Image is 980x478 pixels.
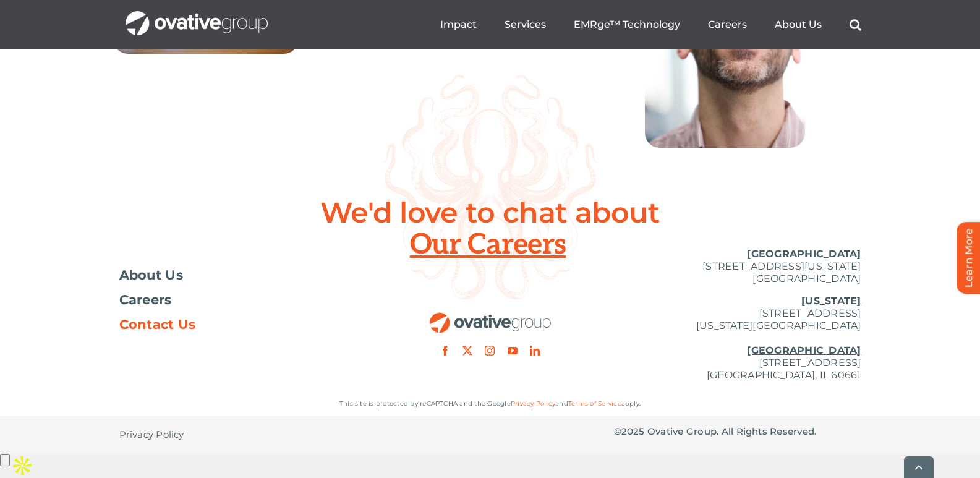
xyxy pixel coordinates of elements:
a: twitter [462,346,472,356]
a: EMRge™ Technology [574,19,680,31]
u: [US_STATE] [801,295,861,307]
a: Terms of Service [568,399,621,408]
a: youtube [508,346,518,356]
a: Privacy Policy [511,399,555,408]
a: Services [505,19,546,31]
nav: Footer - Privacy Policy [119,416,367,453]
p: [STREET_ADDRESS][US_STATE] [GEOGRAPHIC_DATA] [614,248,861,285]
u: [GEOGRAPHIC_DATA] [747,248,861,260]
span: Careers [119,294,172,306]
a: Careers [708,19,747,31]
a: OG_Full_horizontal_WHT [126,10,268,22]
u: [GEOGRAPHIC_DATA] [747,344,861,356]
p: [STREET_ADDRESS] [US_STATE][GEOGRAPHIC_DATA] [STREET_ADDRESS] [GEOGRAPHIC_DATA], IL 60661 [614,295,861,382]
a: Contact Us [119,318,367,331]
a: linkedin [530,346,540,356]
a: About Us [775,19,822,31]
a: Search [850,19,861,31]
a: OG_Full_horizontal_RGB [428,311,552,323]
nav: Menu [440,5,861,45]
img: Apollo [10,453,35,478]
span: Contact Us [119,318,196,331]
p: This site is protected by reCAPTCHA and the Google and apply. [119,398,861,410]
nav: Footer Menu [119,269,367,331]
span: Privacy Policy [119,429,184,441]
a: Careers [119,294,367,306]
p: © Ovative Group. All Rights Reserved. [614,425,861,438]
span: Our Careers [410,229,570,260]
a: instagram [485,346,495,356]
a: Privacy Policy [119,416,184,453]
a: About Us [119,269,367,281]
a: facebook [440,346,450,356]
span: 2025 [621,425,645,437]
a: Impact [440,19,477,31]
span: About Us [119,269,184,281]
